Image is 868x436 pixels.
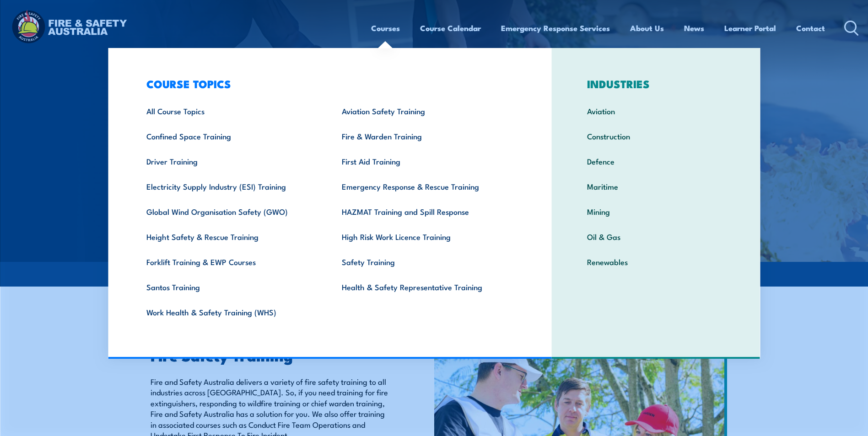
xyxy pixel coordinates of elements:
a: News [684,16,704,40]
a: Aviation [573,98,739,123]
a: Maritime [573,174,739,199]
a: Contact [796,16,825,40]
a: Mining [573,199,739,224]
h3: COURSE TOPICS [132,77,523,90]
a: Oil & Gas [573,224,739,249]
a: Global Wind Organisation Safety (GWO) [132,199,328,224]
a: Courses [371,16,400,40]
a: Driver Training [132,149,328,174]
a: Emergency Response Services [501,16,610,40]
a: High Risk Work Licence Training [328,224,523,249]
a: Confined Space Training [132,123,328,149]
a: Electricity Supply Industry (ESI) Training [132,174,328,199]
a: First Aid Training [328,149,523,174]
a: HAZMAT Training and Spill Response [328,199,523,224]
a: Height Safety & Rescue Training [132,224,328,249]
a: Fire & Warden Training [328,123,523,149]
a: About Us [630,16,664,40]
a: All Course Topics [132,98,328,123]
a: Aviation Safety Training [328,98,523,123]
a: Renewables [573,249,739,274]
a: Forklift Training & EWP Courses [132,249,328,274]
a: Work Health & Safety Training (WHS) [132,299,328,324]
a: Course Calendar [420,16,481,40]
h3: INDUSTRIES [573,77,739,90]
a: Emergency Response & Rescue Training [328,174,523,199]
a: Safety Training [328,249,523,274]
a: Defence [573,149,739,174]
a: Learner Portal [724,16,776,40]
a: Santos Training [132,274,328,299]
a: Health & Safety Representative Training [328,274,523,299]
a: Construction [573,123,739,149]
h2: Fire Safety Training [151,349,392,362]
